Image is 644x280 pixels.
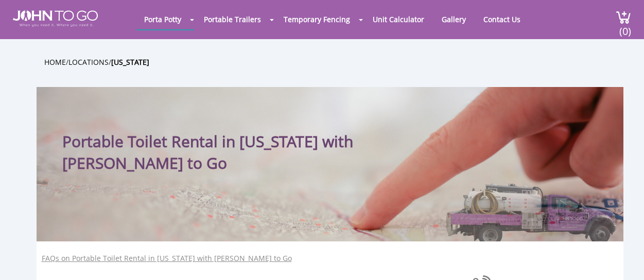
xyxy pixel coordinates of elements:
[68,57,109,67] a: Locations
[476,9,528,29] a: Contact Us
[44,57,66,67] a: Home
[619,16,632,38] span: (0)
[365,9,432,29] a: Unit Calculator
[44,56,631,68] ul: / /
[62,108,394,174] h1: Portable Toilet Rental in [US_STATE] with [PERSON_NAME] to Go
[438,180,618,242] img: Truck
[434,9,474,29] a: Gallery
[111,57,149,67] a: [US_STATE]
[196,9,269,29] a: Portable Trailers
[603,239,644,280] button: Live Chat
[13,10,98,27] img: JOHN to go
[276,9,358,29] a: Temporary Fencing
[136,9,189,29] a: Porta Potty
[616,10,631,24] img: cart a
